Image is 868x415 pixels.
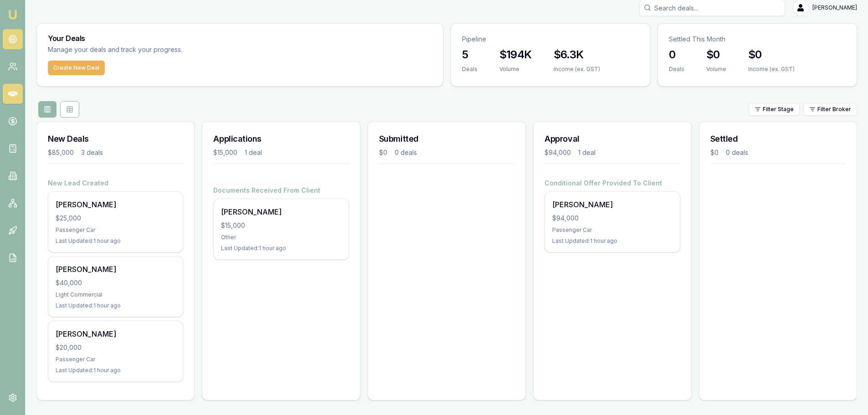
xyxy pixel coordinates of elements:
[812,4,857,11] span: [PERSON_NAME]
[803,103,857,116] button: Filter Broker
[706,66,726,73] div: Volume
[552,199,672,210] div: [PERSON_NAME]
[544,179,680,188] h4: Conditional Offer Provided To Client
[56,343,175,352] div: $20,000
[748,47,795,62] h3: $0
[245,148,262,157] div: 1 deal
[710,133,846,145] h3: Settled
[213,148,237,157] div: $15,000
[578,148,596,157] div: 1 deal
[669,66,684,73] div: Deals
[221,221,341,230] div: $15,000
[48,148,74,157] div: $85,000
[56,356,175,363] div: Passenger Car
[817,106,851,113] span: Filter Broker
[56,302,175,309] div: Last Updated: 1 hour ago
[763,106,794,113] span: Filter Stage
[48,61,105,75] button: Create New Deal
[81,148,103,157] div: 3 deals
[56,278,175,287] div: $40,000
[748,66,795,73] div: Income (ex. GST)
[48,133,183,145] h3: New Deals
[552,226,672,234] div: Passenger Car
[669,47,684,62] h3: 0
[669,35,846,44] p: Settled This Month
[554,47,600,62] h3: $6.3K
[499,47,532,62] h3: $194K
[56,199,175,210] div: [PERSON_NAME]
[544,133,680,145] h3: Approval
[48,179,183,188] h4: New Lead Created
[706,47,726,62] h3: $0
[749,103,800,116] button: Filter Stage
[213,133,349,145] h3: Applications
[221,234,341,241] div: Other
[462,66,478,73] div: Deals
[395,148,417,157] div: 0 deals
[552,237,672,245] div: Last Updated: 1 hour ago
[379,133,514,145] h3: Submitted
[462,35,639,44] p: Pipeline
[56,264,175,275] div: [PERSON_NAME]
[379,148,387,157] div: $0
[56,291,175,298] div: Light Commercial
[56,367,175,374] div: Last Updated: 1 hour ago
[56,328,175,339] div: [PERSON_NAME]
[56,226,175,234] div: Passenger Car
[544,148,571,157] div: $94,000
[7,9,18,20] img: emu-icon-u.png
[221,206,341,217] div: [PERSON_NAME]
[48,45,281,55] p: Manage your deals and track your progress.
[56,237,175,245] div: Last Updated: 1 hour ago
[552,214,672,223] div: $94,000
[221,245,341,252] div: Last Updated: 1 hour ago
[554,66,600,73] div: Income (ex. GST)
[710,148,719,157] div: $0
[213,186,349,195] h4: Documents Received From Client
[56,214,175,223] div: $25,000
[726,148,748,157] div: 0 deals
[48,35,432,42] h3: Your Deals
[499,66,532,73] div: Volume
[462,47,478,62] h3: 5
